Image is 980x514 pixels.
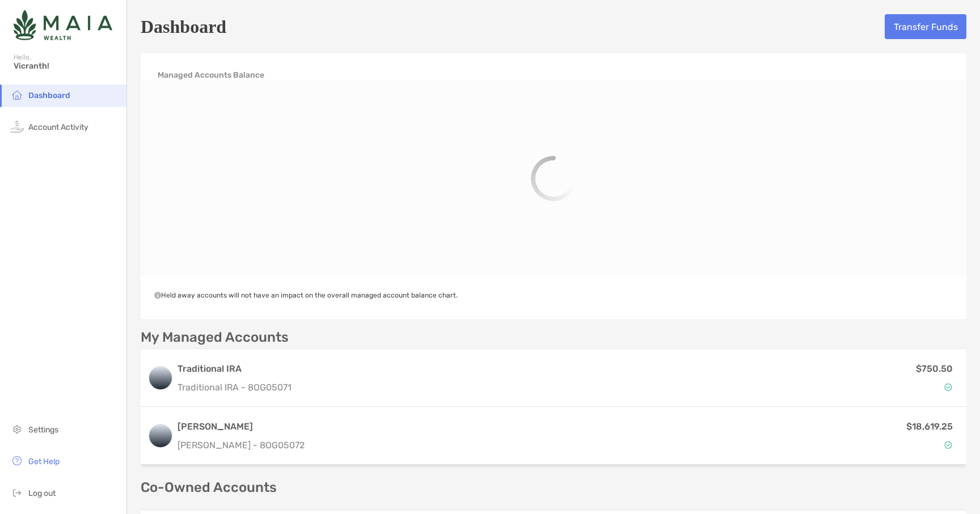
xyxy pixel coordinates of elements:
p: $750.50 [916,362,953,376]
img: household icon [10,88,24,101]
h3: Traditional IRA [178,362,292,376]
p: My Managed Accounts [141,330,289,345]
span: Account Activity [28,122,88,132]
h5: Dashboard [141,14,226,40]
span: Vicranth! [14,61,120,71]
p: Co-Owned Accounts [141,481,966,495]
img: Account Status icon [944,383,952,391]
img: logo account [149,367,172,389]
span: Get Help [28,457,60,466]
img: settings icon [10,422,24,436]
img: Account Status icon [944,441,952,449]
h4: Managed Accounts Balance [158,70,264,80]
h3: [PERSON_NAME] [178,420,305,434]
img: activity icon [10,120,24,133]
p: [PERSON_NAME] - 8OG05072 [178,438,305,452]
span: Settings [28,425,58,435]
span: Held away accounts will not have an impact on the overall managed account balance chart. [154,291,458,299]
img: Zoe Logo [14,5,112,45]
img: logout icon [10,486,24,499]
p: $18,619.25 [906,419,953,434]
span: Log out [28,488,56,498]
span: Dashboard [28,91,70,100]
p: Traditional IRA - 8OG05071 [178,380,292,394]
img: logo account [149,424,172,447]
button: Transfer Funds [885,14,966,39]
img: get-help icon [10,454,24,468]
